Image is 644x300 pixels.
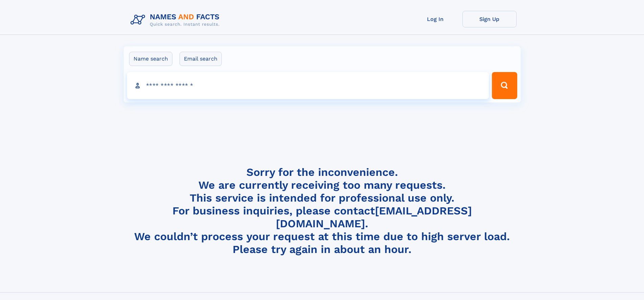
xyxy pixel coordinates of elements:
[180,52,222,66] label: Email search
[128,11,225,29] img: Logo Names and Facts
[127,72,489,99] input: search input
[462,11,517,27] a: Sign Up
[128,166,517,256] h4: Sorry for the inconvenience. We are currently receiving too many requests. This service is intend...
[492,72,517,99] button: Search Button
[408,11,462,27] a: Log In
[276,204,472,230] a: [EMAIL_ADDRESS][DOMAIN_NAME]
[129,52,172,66] label: Name search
